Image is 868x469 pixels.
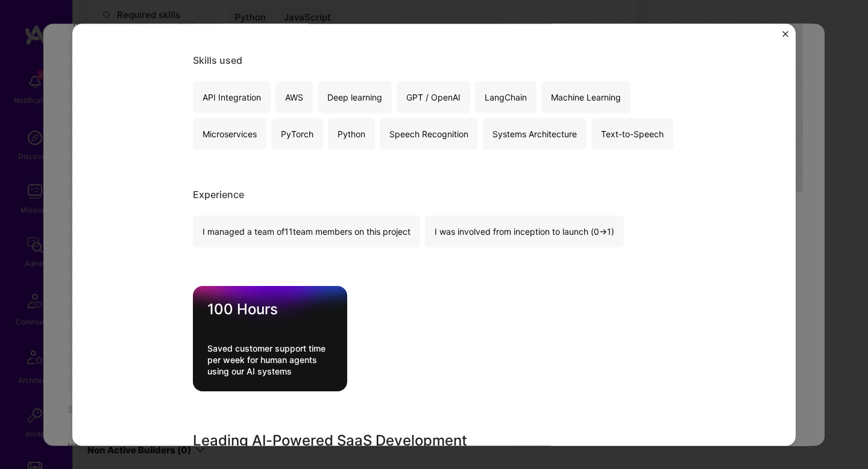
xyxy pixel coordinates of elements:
h3: Leading AI-Powered SaaS Development [193,430,585,452]
div: Text-to-Speech [591,119,673,151]
button: Close [782,31,788,43]
div: PyTorch [271,119,323,151]
div: 100 Hours [207,301,333,319]
div: Saved customer support time per week for human agents using our AI systems [207,343,333,377]
div: I managed a team of 11 team members on this project [193,216,420,248]
div: Experience [193,189,675,202]
div: Skills used [193,55,675,67]
div: Systems Architecture [483,119,587,151]
div: API Integration [193,82,271,114]
div: LangChain [475,82,536,114]
div: AWS [275,82,313,114]
div: Machine Learning [541,82,631,114]
div: Microservices [193,119,266,151]
div: GPT / OpenAI [397,82,470,114]
div: Speech Recognition [380,119,478,151]
div: I was involved from inception to launch (0 -> 1) [425,216,624,248]
div: Python [328,119,375,151]
div: Deep learning [318,82,392,114]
